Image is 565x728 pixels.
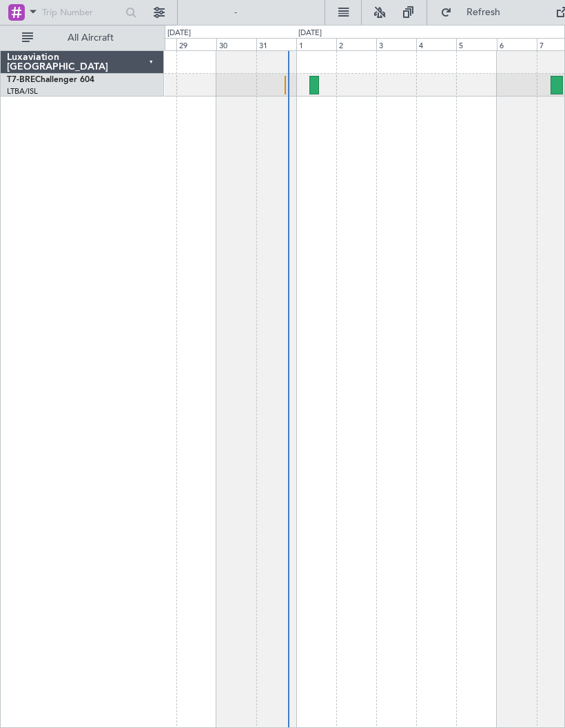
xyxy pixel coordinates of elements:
input: Trip Number [42,2,121,23]
span: Refresh [455,8,513,17]
div: 1 [296,38,336,50]
div: 3 [376,38,416,50]
div: 29 [176,38,216,50]
div: 5 [456,38,496,50]
div: [DATE] [298,28,322,39]
div: 31 [256,38,296,50]
button: Refresh [434,1,517,23]
div: 2 [336,38,376,50]
button: All Aircraft [15,27,150,49]
a: LTBA/ISL [7,86,38,97]
span: All Aircraft [36,33,145,43]
a: T7-BREChallenger 604 [7,76,94,84]
div: 4 [416,38,456,50]
div: 6 [497,38,537,50]
span: T7-BRE [7,76,35,84]
div: [DATE] [167,28,191,39]
div: 30 [216,38,256,50]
